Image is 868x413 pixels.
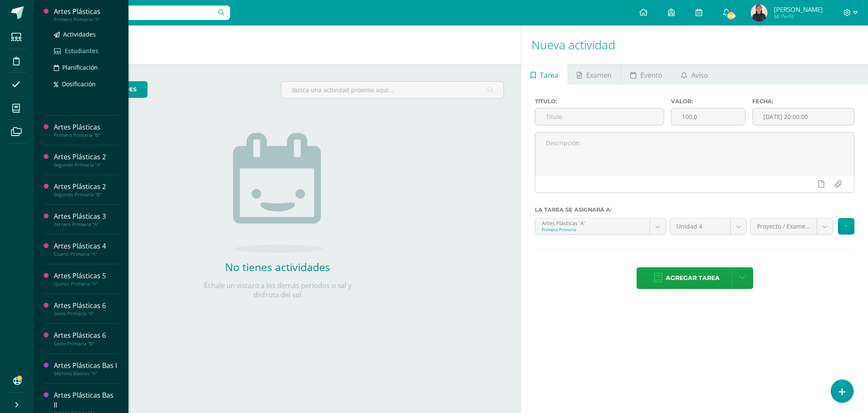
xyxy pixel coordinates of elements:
h1: Nueva actividad [531,25,858,64]
span: Agregar tarea [666,268,720,289]
a: Examen [568,64,621,85]
a: Artes Plásticas 2Segundo Primaria "B" [54,182,118,198]
a: Artes Plásticas 4Cuarto Primaria "A" [54,241,118,257]
input: Fecha de entrega [753,108,854,125]
p: Échale un vistazo a los demás períodos o sal y disfruta del sol [193,281,362,300]
input: Busca un usuario... [39,6,230,20]
input: Busca una actividad próxima aquí... [281,82,504,98]
a: Planificación [54,62,118,72]
a: Aviso [672,64,718,85]
label: La tarea se asignará a: [535,206,854,213]
div: Artes Plásticas 6 [54,301,118,311]
a: Artes Plásticas 5Quinto Primaria "A" [54,271,118,287]
span: Examen [586,65,612,85]
div: Segundo Primaria "A" [54,162,118,168]
a: Evento [621,64,672,85]
div: Primero Primaria [542,226,643,232]
span: Planificación [62,63,98,71]
div: Artes Plásticas 3 [54,212,118,221]
span: Aviso [691,65,708,85]
div: Artes Plásticas 5 [54,271,118,281]
span: Unidad 4 [676,218,724,235]
div: Artes Plásticas 2 [54,152,118,162]
input: Puntos máximos [671,108,745,125]
span: Actividades [63,30,96,38]
a: Actividades [54,29,118,39]
div: Sexto Primaria "B" [54,341,118,347]
div: Primero Primaria "B" [54,132,118,138]
h1: Actividades [44,25,511,64]
div: Artes Plásticas 2 [54,182,118,192]
div: Primero Primaria "A" [54,17,118,23]
div: Sexto Primaria "A" [54,311,118,317]
div: Artes Plásticas Bas I [54,361,118,371]
div: Artes Plásticas 'A' [542,218,643,226]
img: no_activities.png [233,133,322,253]
a: Artes Plásticas 6Sexto Primaria "A" [54,301,118,317]
a: Artes Plásticas 2Segundo Primaria "A" [54,152,118,168]
a: Artes Plásticas 'A'Primero Primaria [535,218,665,235]
a: Artes PlásticasPrimero Primaria "A" [54,7,118,23]
span: Evento [640,65,662,85]
img: 67078d01e56025b9630a76423ab6604b.png [751,4,768,21]
input: Título [535,108,664,125]
a: Artes Plásticas 3Tercero Primaria "A" [54,212,118,227]
a: Artes PlásticasPrimero Primaria "B" [54,122,118,138]
a: Estudiantes [54,46,118,56]
span: Dosificación [62,80,96,88]
div: Artes Plásticas Bas II [54,390,118,410]
label: Título: [535,98,664,105]
h2: No tienes actividades [193,260,362,274]
span: Mi Perfil [774,13,823,20]
a: Artes Plásticas Bas ISéptimo Básicos "A" [54,361,118,376]
div: Artes Plásticas 6 [54,331,118,340]
a: Dosificación [54,79,118,89]
span: [PERSON_NAME] [774,5,823,14]
div: Séptimo Básicos "A" [54,371,118,376]
div: Segundo Primaria "B" [54,192,118,198]
a: Tarea [521,64,567,85]
span: Tarea [540,65,558,85]
a: Unidad 4 [670,218,746,235]
label: Fecha: [752,98,854,105]
div: Quinto Primaria "A" [54,281,118,287]
span: 248 [726,11,736,20]
div: Artes Plásticas 4 [54,241,118,251]
div: Artes Plásticas [54,122,118,132]
div: Artes Plásticas [54,7,118,17]
span: Proyecto / Examen (20.0%) [757,218,810,235]
div: Tercero Primaria "A" [54,221,118,227]
label: Valor: [671,98,746,105]
a: Proyecto / Examen (20.0%) [751,218,833,235]
span: Estudiantes [65,47,98,55]
a: Artes Plásticas 6Sexto Primaria "B" [54,331,118,346]
div: Cuarto Primaria "A" [54,251,118,257]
